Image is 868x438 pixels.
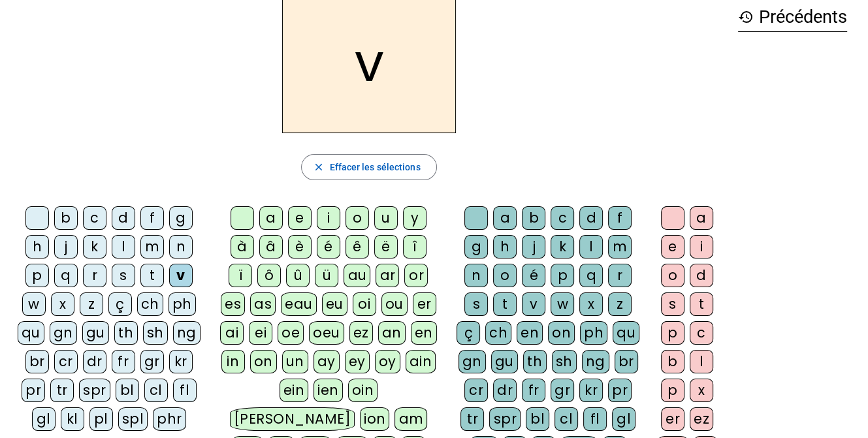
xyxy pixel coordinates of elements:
[458,350,486,373] div: gn
[493,235,517,258] div: h
[608,235,632,258] div: m
[381,292,408,316] div: ou
[464,235,488,258] div: g
[374,206,398,230] div: u
[608,206,632,230] div: f
[403,235,426,258] div: î
[522,264,545,287] div: é
[612,407,635,431] div: gl
[259,206,283,230] div: a
[344,264,370,287] div: au
[221,350,245,373] div: in
[169,206,193,230] div: g
[108,292,132,316] div: ç
[231,235,254,258] div: à
[485,321,511,345] div: ch
[551,379,574,402] div: gr
[661,350,684,373] div: b
[608,264,632,287] div: r
[493,264,517,287] div: o
[690,235,713,258] div: i
[579,379,603,402] div: kr
[250,292,276,316] div: as
[579,206,603,230] div: d
[582,350,609,373] div: ng
[690,321,713,345] div: c
[579,292,603,316] div: x
[18,321,44,345] div: qu
[288,206,312,230] div: e
[80,292,103,316] div: z
[690,292,713,316] div: t
[608,292,632,316] div: z
[25,350,49,373] div: br
[22,379,45,402] div: pr
[250,350,277,373] div: on
[317,206,340,230] div: i
[221,292,245,316] div: es
[169,235,193,258] div: n
[464,264,488,287] div: n
[493,206,517,230] div: a
[346,206,369,230] div: o
[579,264,603,287] div: q
[144,379,168,402] div: cl
[257,264,281,287] div: ô
[143,321,168,345] div: sh
[50,379,74,402] div: tr
[615,350,638,373] div: br
[555,407,578,431] div: cl
[353,292,376,316] div: oi
[551,264,574,287] div: p
[114,321,138,345] div: th
[301,154,436,180] button: Effacer les sélections
[661,379,684,402] div: p
[608,379,632,402] div: pr
[738,9,754,25] mat-icon: history
[322,292,347,316] div: eu
[580,321,607,345] div: ph
[140,206,164,230] div: f
[220,321,244,345] div: ai
[137,292,163,316] div: ch
[83,350,106,373] div: dr
[579,235,603,258] div: l
[460,407,484,431] div: tr
[690,350,713,373] div: l
[112,206,135,230] div: d
[551,235,574,258] div: k
[690,206,713,230] div: a
[522,379,545,402] div: fr
[54,264,78,287] div: q
[661,235,684,258] div: e
[140,235,164,258] div: m
[548,321,575,345] div: on
[112,350,135,373] div: fr
[493,292,517,316] div: t
[22,292,46,316] div: w
[690,407,713,431] div: ez
[259,235,283,258] div: â
[229,264,252,287] div: ï
[738,3,847,32] h3: Précédents
[346,235,369,258] div: ê
[552,350,577,373] div: sh
[464,379,488,402] div: cr
[522,206,545,230] div: b
[112,264,135,287] div: s
[278,321,304,345] div: oe
[54,235,78,258] div: j
[83,235,106,258] div: k
[313,379,343,402] div: ien
[551,292,574,316] div: w
[116,379,139,402] div: bl
[522,292,545,316] div: v
[661,264,684,287] div: o
[112,235,135,258] div: l
[25,235,49,258] div: h
[282,350,308,373] div: un
[280,379,309,402] div: ein
[82,321,109,345] div: gu
[406,350,436,373] div: ain
[690,379,713,402] div: x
